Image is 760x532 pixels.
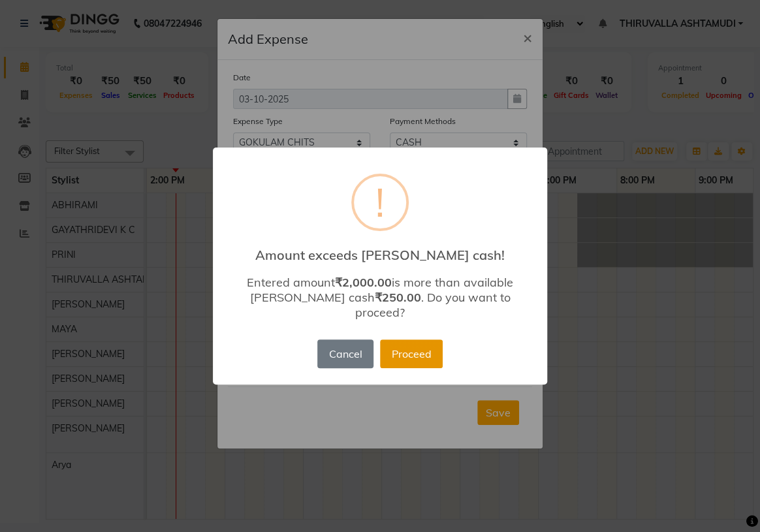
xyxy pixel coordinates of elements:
[317,339,373,368] button: Cancel
[213,237,547,263] h2: Amount exceeds [PERSON_NAME] cash!
[335,275,392,290] b: ₹2,000.00
[375,290,421,305] b: ₹250.00
[232,275,528,320] div: Entered amount is more than available [PERSON_NAME] cash . Do you want to proceed?
[380,339,443,368] button: Proceed
[375,176,385,228] div: !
